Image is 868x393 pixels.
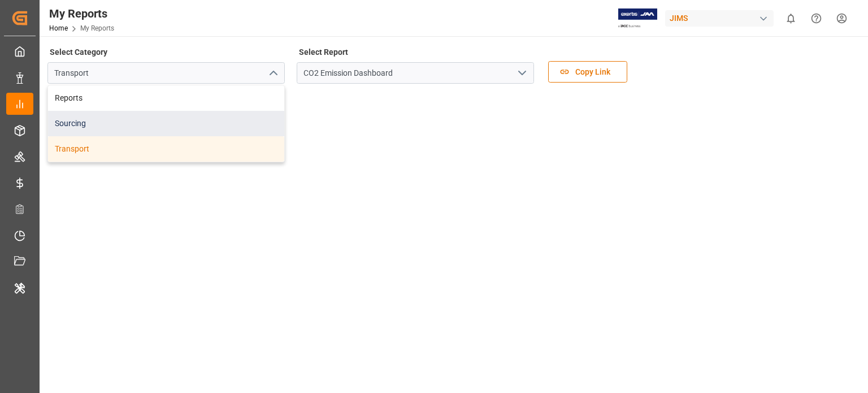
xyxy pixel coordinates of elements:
div: JIMS [665,10,774,27]
input: Type to search/select [297,62,534,84]
button: JIMS [665,7,778,29]
button: show 0 new notifications [778,6,804,31]
label: Select Category [47,44,109,60]
button: Help Center [804,6,829,31]
img: Exertis%20JAM%20-%20Email%20Logo.jpg_1722504956.jpg [618,8,657,28]
button: open menu [513,64,530,82]
span: Copy Link [570,66,616,78]
label: Select Report [297,44,350,60]
a: Home [49,24,68,32]
button: close menu [264,64,281,82]
div: Transport [48,136,284,162]
div: My Reports [49,5,114,22]
div: Sourcing [48,111,284,136]
input: Type to search/select [47,62,285,84]
button: Copy Link [548,61,627,83]
div: Reports [48,85,284,111]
